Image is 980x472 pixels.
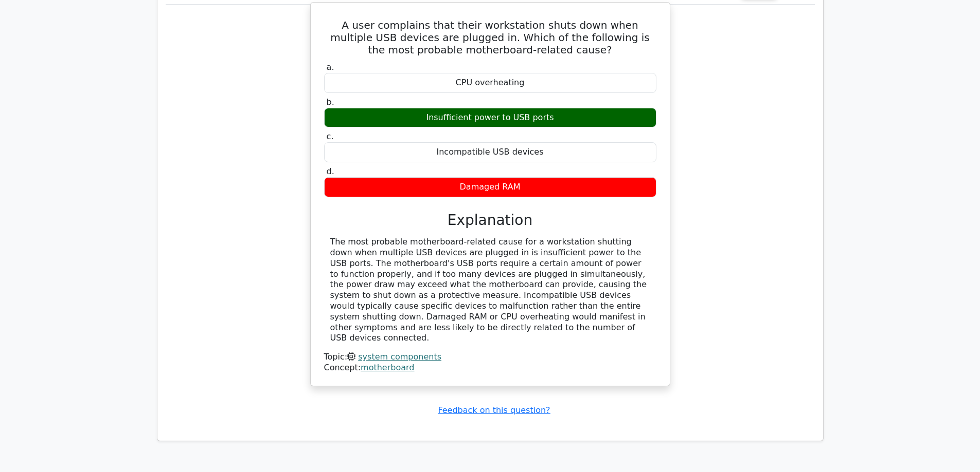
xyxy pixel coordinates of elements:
span: d. [327,166,334,176]
div: CPU overheating [324,73,656,93]
div: Topic: [324,352,656,363]
div: Concept: [324,363,656,373]
div: Damaged RAM [324,177,656,197]
div: Incompatible USB devices [324,142,656,162]
h3: Explanation [330,212,650,229]
span: b. [327,97,334,107]
a: system components [358,352,441,362]
a: motherboard [361,363,414,372]
a: Feedback on this question? [438,405,550,415]
h5: A user complains that their workstation shuts down when multiple USB devices are plugged in. Whic... [323,19,657,56]
div: Insufficient power to USB ports [324,108,656,128]
span: c. [327,131,334,141]
span: a. [327,62,334,72]
div: The most probable motherboard-related cause for a workstation shutting down when multiple USB dev... [330,237,650,344]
